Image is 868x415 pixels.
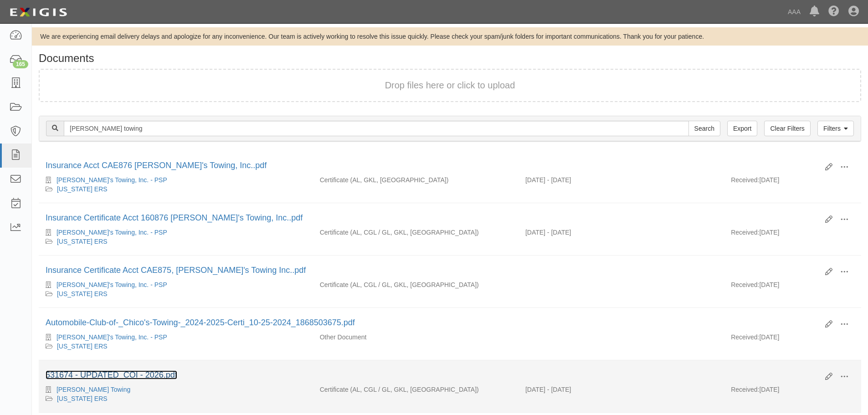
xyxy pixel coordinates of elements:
[32,32,868,41] div: We are experiencing email delivery delays and apologize for any inconvenience. Our team is active...
[46,265,818,277] div: Insurance Certificate Acct CAE875, Chico's Towing Inc..pdf
[731,175,759,184] p: Received:
[46,394,306,403] div: Texas ERS
[46,317,818,329] div: Automobile-Club-of-_Chico's-Towing-_2024-2025-Certi_10-25-2024_1868503675.pdf
[724,333,861,346] div: [DATE]
[46,266,306,275] a: Insurance Certificate Acct CAE875, [PERSON_NAME]'s Towing Inc..pdf
[519,280,724,281] div: Effective - Expiration
[724,280,861,294] div: [DATE]
[46,385,306,394] div: Chacon Towing
[764,121,810,136] a: Clear Filters
[724,228,861,241] div: [DATE]
[56,176,167,184] a: [PERSON_NAME]'s Towing, Inc. - PSP
[519,228,724,237] div: Effective 10/26/2024 - Expiration 10/26/2025
[57,290,108,297] a: [US_STATE] ERS
[727,121,757,136] a: Export
[828,6,839,17] i: Help Center - Complianz
[313,175,519,184] div: Auto Liability Garage Keepers Liability On-Hook
[46,228,306,237] div: Chico's Towing, Inc. - PSP
[56,386,130,393] a: [PERSON_NAME] Towing
[57,238,108,245] a: [US_STATE] ERS
[46,184,306,194] div: California ERS
[731,333,759,342] p: Received:
[519,175,724,184] div: Effective 10/26/2022 - Expiration 10/26/2023
[688,121,720,136] input: Search
[783,3,805,21] a: AAA
[57,343,108,350] a: [US_STATE] ERS
[817,121,854,136] a: Filters
[519,385,724,394] div: Effective 06/21/2025 - Expiration 06/21/2026
[724,385,861,399] div: [DATE]
[7,4,70,20] img: logo-5460c22ac91f19d4615b14bd174203de0afe785f0fc80cf4dbbc73dc1793850b.png
[64,121,689,136] input: Search
[313,385,519,394] div: Auto Liability Commercial General Liability / Garage Liability Garage Keepers Liability On-Hook
[56,229,167,236] a: [PERSON_NAME]'s Towing, Inc. - PSP
[46,161,267,170] a: Insurance Acct CAE876 [PERSON_NAME]'s Towing, Inc..pdf
[46,370,177,379] a: 631674 - UPDATED_COI - 2026.pdf
[46,369,818,381] div: 631674 - UPDATED_COI - 2026.pdf
[57,185,108,193] a: [US_STATE] ERS
[46,333,306,342] div: Chico's Towing, Inc. - PSP
[731,280,759,289] p: Received:
[385,79,515,92] button: Drop files here or click to upload
[313,280,519,289] div: Auto Liability Commercial General Liability / Garage Liability Garage Keepers Liability On-Hook
[46,342,306,351] div: California ERS
[46,280,306,289] div: Chico's Towing, Inc. - PSP
[313,228,519,237] div: Auto Liability Commercial General Liability / Garage Liability Garage Keepers Liability On-Hook
[46,213,303,222] a: Insurance Certificate Acct 160876 [PERSON_NAME]'s Towing, Inc..pdf
[46,212,818,224] div: Insurance Certificate Acct 160876 Chico's Towing, Inc..pdf
[731,385,759,394] p: Received:
[46,237,306,246] div: California ERS
[46,160,818,172] div: Insurance Acct CAE876 Chico's Towing, Inc..pdf
[56,281,167,288] a: [PERSON_NAME]'s Towing, Inc. - PSP
[39,52,861,64] h1: Documents
[56,333,167,341] a: [PERSON_NAME]'s Towing, Inc. - PSP
[313,333,519,342] div: Other Document
[46,175,306,184] div: Chico's Towing, Inc. - PSP
[731,228,759,237] p: Received:
[46,289,306,298] div: California ERS
[724,175,861,189] div: [DATE]
[57,395,108,402] a: [US_STATE] ERS
[13,60,28,68] div: 165
[46,318,355,327] a: Automobile-Club-of-_Chico's-Towing-_2024-2025-Certi_10-25-2024_1868503675.pdf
